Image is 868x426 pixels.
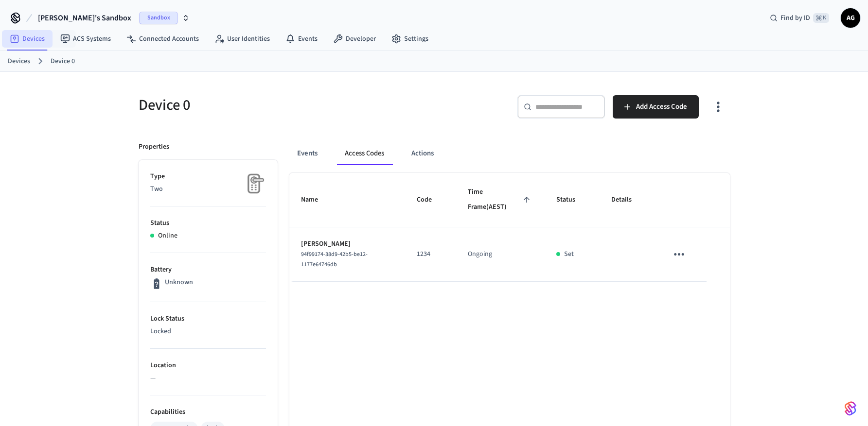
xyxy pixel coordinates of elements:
[150,314,266,324] p: Lock Status
[150,184,266,194] p: Two
[53,30,119,48] a: ACS Systems
[158,231,177,241] p: Online
[337,142,392,165] button: Access Codes
[150,265,266,275] p: Battery
[289,173,730,282] table: sticky table
[404,142,442,165] button: Actions
[139,12,178,24] span: Sandbox
[780,13,810,23] span: Find by ID
[289,142,730,165] div: ant example
[139,142,169,152] p: Properties
[845,401,856,416] img: SeamLogoGradient.69752ec5.svg
[842,9,859,27] span: AG
[384,30,436,48] a: Settings
[611,192,644,207] span: Details
[636,101,687,113] span: Add Access Code
[150,407,266,417] p: Capabilities
[564,249,574,259] p: Set
[242,171,266,196] img: Placeholder Lock Image
[8,56,30,67] a: Devices
[119,30,207,48] a: Connected Accounts
[417,192,444,207] span: Code
[150,373,266,383] p: —
[613,95,699,119] button: Add Access Code
[51,56,75,67] a: Device 0
[556,192,588,207] span: Status
[325,30,384,48] a: Developer
[150,218,266,228] p: Status
[150,360,266,371] p: Location
[207,30,278,48] a: User Identities
[301,239,394,249] p: [PERSON_NAME]
[301,250,368,269] span: 94f99174-38d9-42b5-be12-1177e64746db
[289,142,325,165] button: Events
[301,192,331,207] span: Name
[139,95,428,115] h5: Device 0
[165,277,193,288] p: Unknown
[468,185,533,215] span: Time Frame(AEST)
[813,13,829,23] span: ⌘ K
[456,227,545,282] td: Ongoing
[150,171,266,182] p: Type
[38,12,131,24] span: [PERSON_NAME]'s Sandbox
[762,9,837,27] div: Find by ID⌘ K
[417,249,444,259] p: 1234
[278,30,325,48] a: Events
[150,326,266,337] p: Locked
[841,8,860,28] button: AG
[2,30,53,48] a: Devices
